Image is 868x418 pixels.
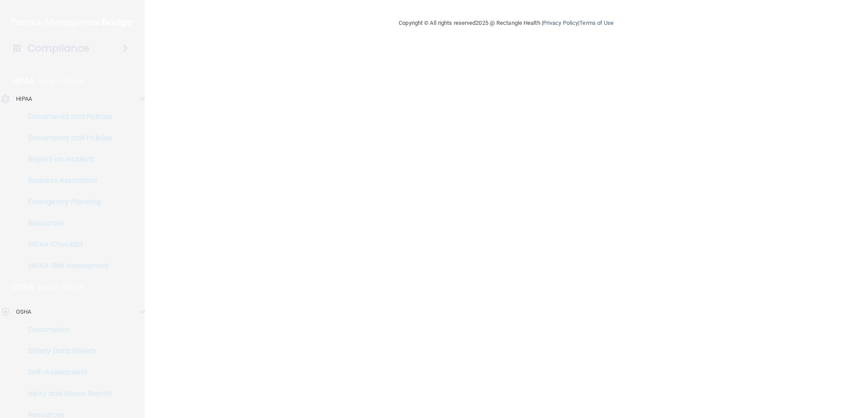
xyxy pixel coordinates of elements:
[6,389,127,398] p: Injury and Illness Report
[344,9,668,37] div: Copyright © All rights reserved 2025 @ Rectangle Health | |
[6,176,127,185] p: Business Associates
[6,325,127,334] p: Documents
[6,261,127,270] p: HIPAA Risk Assessment
[12,14,133,32] img: PMB logo
[6,347,127,355] p: Safety Data Sheets
[28,42,89,55] h4: Compliance
[6,219,127,228] p: Resources
[12,76,35,87] p: HIPAA
[6,197,127,206] p: Emergency Planning
[16,307,31,317] p: OSHA
[39,76,86,87] p: Learn More!
[543,20,578,26] a: Privacy Policy
[579,20,614,26] a: Terms of Use
[6,368,127,377] p: Self-Assessment
[39,282,86,292] p: Learn More!
[6,134,127,142] p: Documents and Policies
[6,112,127,121] p: Documents and Policies
[12,282,34,292] p: OSHA
[16,94,32,104] p: HIPAA
[6,155,127,164] p: Report an Incident
[6,240,127,249] p: HIPAA Checklist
